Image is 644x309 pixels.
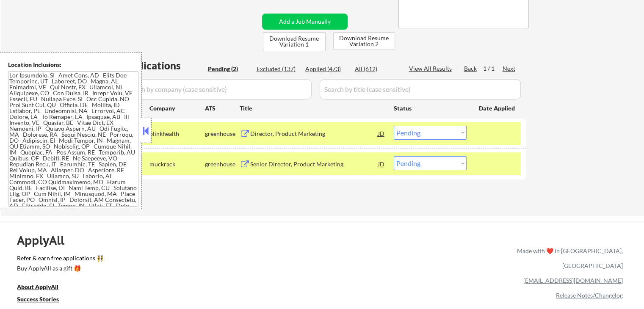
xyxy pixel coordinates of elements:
[208,65,250,73] div: Pending (2)
[149,104,205,113] div: Company
[263,32,326,51] button: Download Resume Variation 1
[257,65,299,73] div: Excluded (137)
[17,295,70,306] a: Success Stories
[320,79,521,99] input: Search by title (case sensitive)
[377,156,386,171] div: JD
[205,160,240,168] div: greenhouse
[394,100,467,116] div: Status
[240,104,386,113] div: Title
[514,243,623,273] div: Made with ❤️ in [GEOGRAPHIC_DATA], [GEOGRAPHIC_DATA]
[121,79,312,99] input: Search by company (case sensitive)
[355,65,397,73] div: All (612)
[17,283,70,293] a: About ApplyAll
[464,64,478,73] div: Back
[17,233,74,248] div: ApplyAll
[250,160,378,168] div: Senior Director, Product Marketing
[483,64,503,73] div: 1 / 1
[8,61,138,69] div: Location Inclusions:
[377,126,386,141] div: JD
[556,292,623,299] a: Release Notes/Changelog
[205,104,240,113] div: ATS
[409,64,454,73] div: View All Results
[333,32,395,50] button: Download Resume Variation 2
[262,14,348,30] button: Add a Job Manually
[17,283,58,290] u: About ApplyAll
[205,130,240,138] div: greenhouse
[149,160,205,168] div: muckrack
[149,130,205,138] div: blinkhealth
[305,65,348,73] div: Applied (473)
[121,61,205,71] div: Applications
[523,277,623,284] a: [EMAIL_ADDRESS][DOMAIN_NAME]
[250,130,378,138] div: Director, Product Marketing
[17,264,102,275] a: Buy ApplyAll as a gift 🎁
[503,64,516,73] div: Next
[17,265,102,271] div: Buy ApplyAll as a gift 🎁
[17,295,59,303] u: Success Stories
[17,255,340,264] a: Refer & earn free applications 👯‍♀️
[479,104,516,113] div: Date Applied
